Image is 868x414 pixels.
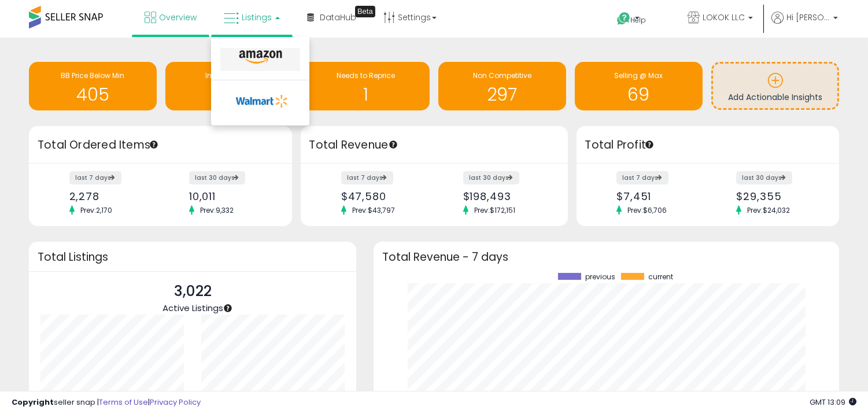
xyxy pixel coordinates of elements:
a: Selling @ Max 69 [575,62,703,110]
span: Prev: $24,032 [741,205,796,215]
a: Needs to Reprice 1 [302,62,430,110]
span: Hi [PERSON_NAME] [786,12,830,23]
div: Tooltip anchor [644,139,655,150]
span: Help [631,15,647,25]
h1: 133 [171,85,287,104]
div: seller snap | | [12,397,201,408]
h1: 69 [581,85,697,104]
div: $47,580 [341,190,426,202]
h1: 405 [35,85,151,104]
span: Overview [159,12,197,23]
strong: Copyright [12,397,54,408]
span: Inventory Age [205,71,253,80]
h3: Total Ordered Items [38,137,283,153]
label: last 7 days [341,171,393,184]
span: BB Price Below Min [61,71,125,80]
span: 2025-09-17 13:09 GMT [810,397,856,408]
h3: Total Revenue [309,137,559,153]
span: Prev: 2,170 [75,205,118,215]
div: Tooltip anchor [223,303,233,313]
span: Add Actionable Insights [728,91,822,103]
div: Tooltip anchor [388,139,398,150]
h1: 297 [444,85,560,104]
i: Get Help [616,12,631,26]
span: Selling @ Max [615,71,663,80]
span: LOKOK LLC [703,12,745,23]
a: Help [608,3,669,38]
h1: 1 [308,85,424,104]
span: previous [585,273,615,281]
p: 3,022 [162,280,223,302]
h3: Total Profit [585,137,831,153]
label: last 30 days [463,171,519,184]
a: BB Price Below Min 405 [29,62,157,110]
div: Tooltip anchor [355,6,375,17]
span: Prev: $43,797 [346,205,401,215]
a: Add Actionable Insights [713,64,837,108]
label: last 30 days [189,171,245,184]
a: Hi [PERSON_NAME] [771,12,838,38]
a: Privacy Policy [150,397,201,408]
span: Needs to Reprice [337,71,395,80]
span: Listings [242,12,272,23]
label: last 7 days [616,171,668,184]
a: Terms of Use [99,397,148,408]
label: last 7 days [69,171,121,184]
label: last 30 days [736,171,792,184]
span: DataHub [320,12,356,23]
span: Prev: $172,151 [468,205,521,215]
h3: Total Revenue - 7 days [382,253,830,261]
span: Prev: 9,332 [194,205,239,215]
h3: Total Listings [38,253,348,261]
div: $29,355 [736,190,819,202]
span: current [648,273,673,281]
a: Non Competitive 297 [438,62,566,110]
span: Non Competitive [473,71,531,80]
div: 10,011 [189,190,272,202]
div: $7,451 [616,190,699,202]
div: 2,278 [69,190,152,202]
div: Tooltip anchor [149,139,159,150]
a: Inventory Age 133 [165,62,293,110]
div: $198,493 [463,190,548,202]
span: Prev: $6,706 [622,205,673,215]
span: Active Listings [162,302,223,314]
